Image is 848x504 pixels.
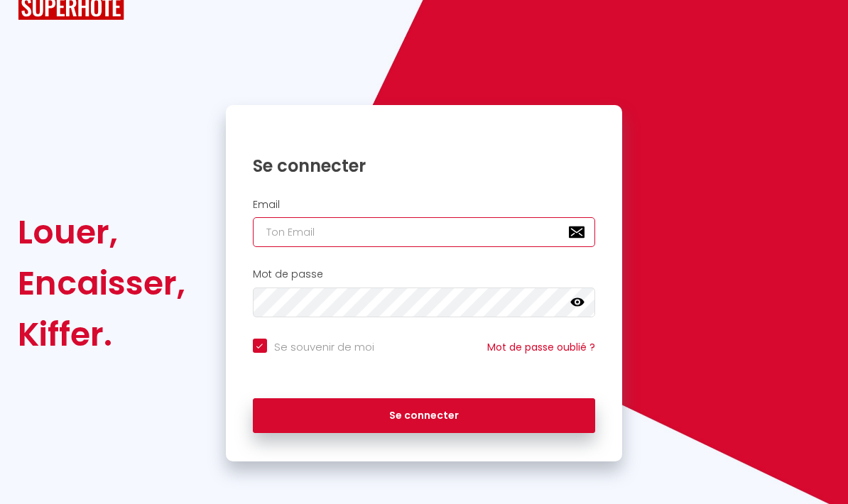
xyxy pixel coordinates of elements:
input: Ton Email [253,217,596,247]
h1: Se connecter [253,155,596,177]
a: Mot de passe oublié ? [487,340,595,354]
button: Ouvrir le widget de chat LiveChat [11,6,54,48]
div: Louer, [18,207,185,258]
div: Encaisser, [18,258,185,309]
button: Se connecter [253,398,596,434]
h2: Mot de passe [253,268,596,280]
div: Kiffer. [18,309,185,360]
h2: Email [253,199,596,211]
